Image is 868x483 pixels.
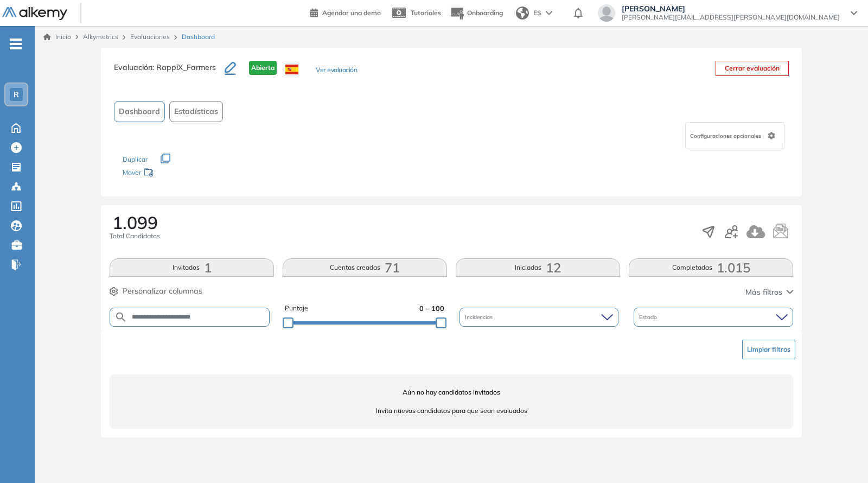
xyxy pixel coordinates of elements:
[629,258,793,277] button: Completadas1.015
[316,65,357,77] button: Ver evaluación
[745,287,782,298] span: Más filtros
[456,258,620,277] button: Iniciadas12
[285,65,298,74] img: ESP
[174,106,218,117] span: Estadísticas
[169,101,223,122] button: Estadísticas
[110,285,202,297] button: Personalizar columnas
[110,387,793,397] span: Aún no hay candidatos invitados
[690,132,763,140] span: Configuraciones opcionales
[467,9,503,17] span: Onboarding
[450,2,503,25] button: Onboarding
[152,62,216,72] span: : RappiX_Farmers
[114,101,165,122] button: Dashboard
[411,9,441,17] span: Tutoriales
[285,303,308,314] span: Puntaje
[130,33,170,41] a: Evaluaciones
[634,308,793,327] div: Estado
[14,90,19,99] span: R
[622,4,840,13] span: [PERSON_NAME]
[249,61,277,75] span: Abierta
[123,163,231,183] div: Mover
[283,258,447,277] button: Cuentas creadas71
[110,258,274,277] button: Invitados1
[182,32,215,42] span: Dashboard
[310,5,381,18] a: Agendar una demo
[83,33,118,41] span: Alkymetrics
[110,231,160,241] span: Total Candidatos
[114,310,127,324] img: SEARCH_ALT
[639,313,659,321] span: Estado
[10,43,22,45] i: -
[419,303,444,314] span: 0 - 100
[112,214,158,231] span: 1.099
[119,106,160,117] span: Dashboard
[2,7,67,21] img: Logo
[43,32,71,42] a: Inicio
[622,13,840,22] span: [PERSON_NAME][EMAIL_ADDRESS][PERSON_NAME][DOMAIN_NAME]
[465,313,495,321] span: Incidencias
[114,61,225,84] h3: Evaluación
[516,7,529,20] img: world
[322,9,381,17] span: Agendar una demo
[742,340,795,359] button: Limpiar filtros
[110,406,793,416] span: Invita nuevos candidatos para que sean evaluados
[745,287,793,298] button: Más filtros
[546,11,552,15] img: arrow
[123,155,148,163] span: Duplicar
[533,8,541,18] span: ES
[123,285,202,297] span: Personalizar columnas
[716,61,789,76] button: Cerrar evaluación
[459,308,619,327] div: Incidencias
[685,122,784,149] div: Configuraciones opcionales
